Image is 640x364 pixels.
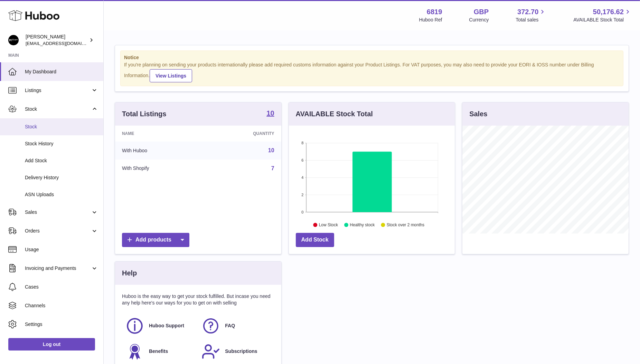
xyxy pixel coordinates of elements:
[124,54,620,61] strong: Notice
[469,17,489,23] div: Currency
[296,109,373,119] h3: AVAILABLE Stock Total
[125,317,195,335] a: Huboo Support
[419,17,442,23] div: Huboo Ref
[115,142,205,160] td: With Huboo
[115,126,205,142] th: Name
[573,7,632,23] a: 50,176.62 AVAILABLE Stock Total
[25,302,98,309] span: Channels
[25,191,98,198] span: ASN Uploads
[25,106,91,112] span: Stock
[115,160,205,178] td: With Shopify
[301,210,303,214] text: 0
[25,209,91,216] span: Sales
[201,317,271,335] a: FAQ
[25,265,91,272] span: Invoicing and Payments
[8,35,19,45] img: amar@mthk.com
[122,109,167,119] h3: Total Listings
[201,342,271,361] a: Subscriptions
[25,69,98,75] span: My Dashboard
[26,40,102,46] span: [EMAIL_ADDRESS][DOMAIN_NAME]
[469,109,487,119] h3: Sales
[25,321,98,328] span: Settings
[296,233,334,247] a: Add Stock
[122,233,189,247] a: Add products
[149,322,184,329] span: Huboo Support
[225,322,235,329] span: FAQ
[149,348,168,355] span: Benefits
[8,338,95,351] a: Log out
[474,7,489,17] strong: GBP
[301,158,303,162] text: 6
[122,293,274,306] p: Huboo is the easy way to get your stock fulfilled. But incase you need any help here's our ways f...
[271,165,274,171] a: 7
[301,193,303,197] text: 2
[25,157,98,164] span: Add Stock
[124,62,620,82] div: If you're planning on sending your products internationally please add required customs informati...
[517,7,538,17] span: 372.70
[205,126,281,142] th: Quantity
[125,342,195,361] a: Benefits
[25,174,98,181] span: Delivery History
[25,246,98,253] span: Usage
[319,222,338,227] text: Low Stock
[25,284,98,290] span: Cases
[266,110,274,118] a: 10
[25,124,98,130] span: Stock
[266,110,274,117] strong: 10
[516,7,546,23] a: 372.70 Total sales
[516,17,546,23] span: Total sales
[25,87,91,94] span: Listings
[301,175,303,180] text: 4
[387,222,424,227] text: Stock over 2 months
[225,348,257,355] span: Subscriptions
[301,141,303,145] text: 8
[25,140,98,147] span: Stock History
[593,7,624,17] span: 50,176.62
[573,17,632,23] span: AVAILABLE Stock Total
[350,222,375,227] text: Healthy stock
[150,69,192,82] a: View Listings
[268,147,274,153] a: 10
[25,228,91,234] span: Orders
[427,7,442,17] strong: 6819
[122,269,137,278] h3: Help
[26,34,88,47] div: [PERSON_NAME]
